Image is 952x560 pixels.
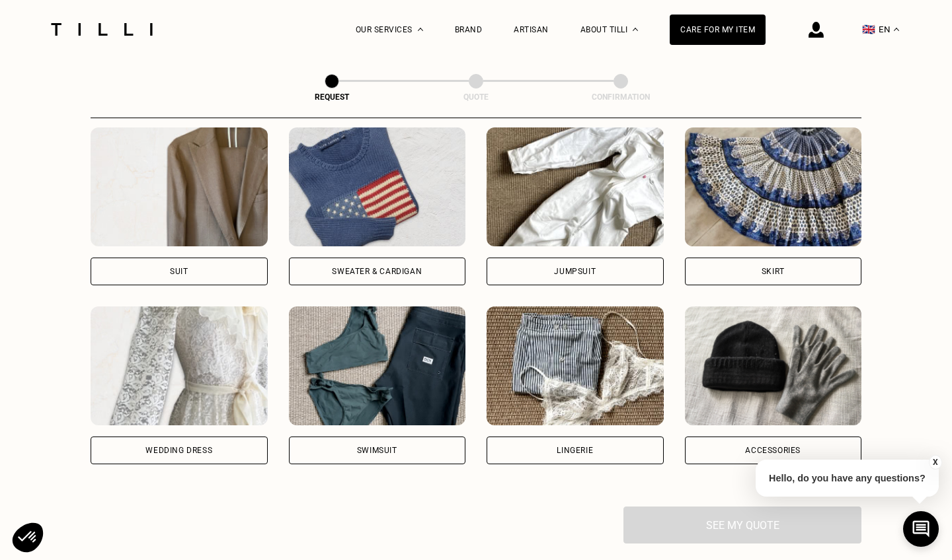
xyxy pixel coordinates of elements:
img: Tilli retouche votre Suit [91,127,268,246]
img: Tilli retouche votre Lingerie [487,306,664,425]
img: About dropdown menu [633,28,638,31]
div: Quote [410,92,542,102]
a: Care for my item [670,15,766,45]
div: Wedding dress [145,446,212,454]
div: Request [266,92,398,102]
div: Confirmation [555,92,687,102]
div: Skirt [762,267,785,275]
span: 🇬🇧 [862,23,875,36]
div: Lingerie [557,446,593,454]
div: Swimsuit [357,446,397,454]
img: Tilli seamstress service logo [46,23,157,36]
div: Sweater & cardigan [332,267,422,275]
img: Dropdown menu [418,28,423,31]
div: Accessories [745,446,801,454]
img: login icon [809,22,824,38]
img: menu déroulant [894,28,899,31]
img: Tilli retouche votre Skirt [685,127,862,246]
img: Tilli retouche votre Wedding dress [91,306,268,425]
div: Jumpsuit [554,267,596,275]
button: X [929,455,942,470]
p: Hello, do you have any questions? [756,460,939,497]
img: Tilli retouche votre Swimsuit [289,306,466,425]
img: Tilli retouche votre Accessories [685,306,862,425]
div: Suit [170,267,188,275]
img: Tilli retouche votre Jumpsuit [487,127,664,246]
a: Artisan [514,25,549,34]
img: Tilli retouche votre Sweater & cardigan [289,127,466,246]
a: Brand [455,25,483,34]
